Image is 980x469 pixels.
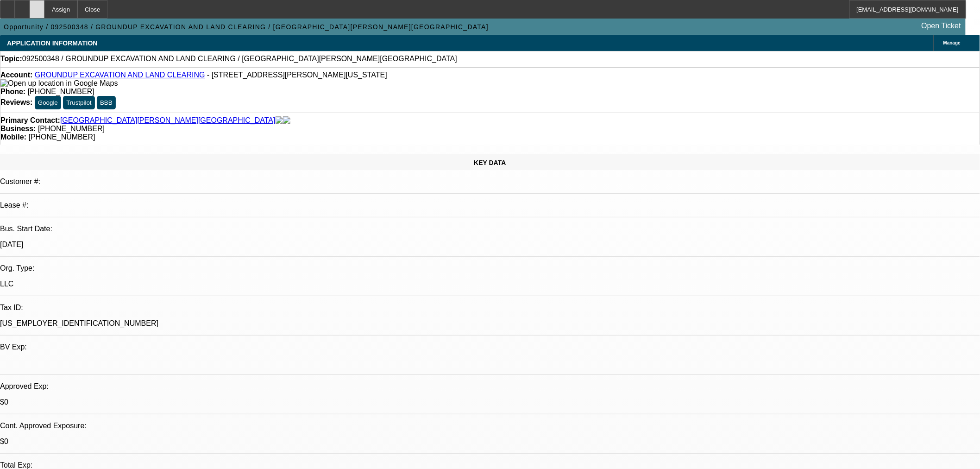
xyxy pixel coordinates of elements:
span: [PHONE_NUMBER] [28,88,94,95]
span: - [STREET_ADDRESS][PERSON_NAME][US_STATE] [207,71,387,79]
strong: Business: [0,125,36,133]
strong: Topic: [0,55,22,63]
span: [PHONE_NUMBER] [38,125,105,133]
strong: Primary Contact: [0,116,60,125]
strong: Reviews: [0,98,32,106]
strong: Account: [0,71,32,79]
span: APPLICATION INFORMATION [7,39,97,47]
button: Google [35,96,61,109]
span: KEY DATA [474,159,506,166]
a: View Google Maps [0,79,118,87]
strong: Phone: [0,88,25,95]
span: Opportunity / 092500348 / GROUNDUP EXCAVATION AND LAND CLEARING / [GEOGRAPHIC_DATA][PERSON_NAME][... [4,23,489,31]
strong: Mobile: [0,133,26,141]
button: Trustpilot [63,96,94,109]
a: Open Ticket [918,18,965,34]
a: GROUNDUP EXCAVATION AND LAND CLEARING [35,71,205,79]
a: [GEOGRAPHIC_DATA][PERSON_NAME][GEOGRAPHIC_DATA] [60,116,276,125]
span: Manage [943,40,961,45]
img: Open up location in Google Maps [0,79,118,88]
img: linkedin-icon.png [283,116,290,125]
span: [PHONE_NUMBER] [28,133,95,141]
button: BBB [97,96,116,109]
img: facebook-icon.png [276,116,283,125]
span: 092500348 / GROUNDUP EXCAVATION AND LAND CLEARING / [GEOGRAPHIC_DATA][PERSON_NAME][GEOGRAPHIC_DATA] [22,55,457,63]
